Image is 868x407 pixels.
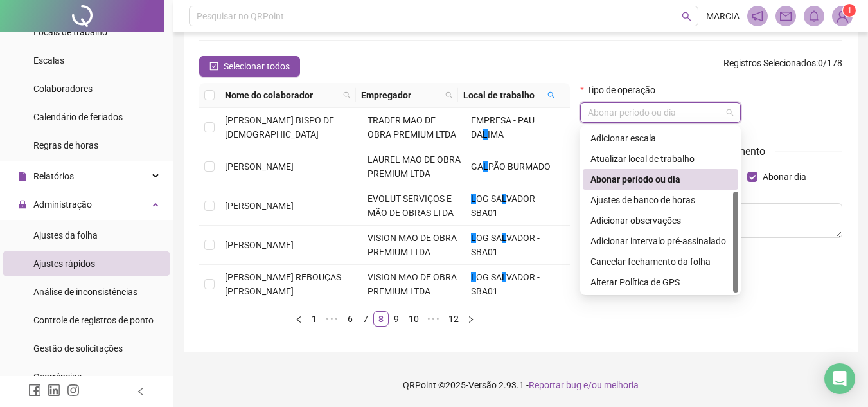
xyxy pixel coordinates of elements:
li: 9 [389,311,404,327]
span: Ajustes da folha [33,230,98,240]
span: GA [471,161,483,172]
span: Registros Selecionados [723,58,816,68]
span: notification [752,10,763,22]
span: Administração [33,199,92,210]
span: Versão [468,380,497,390]
span: TRADER MAO DE OBRA PREMIUM LTDA [368,115,456,140]
span: 1 [847,6,852,15]
a: 6 [343,312,357,326]
div: Ajustes de banco de horas [590,193,731,207]
span: search [547,91,555,99]
img: 94789 [833,6,852,26]
span: search [443,86,456,105]
div: Adicionar observações [583,210,738,231]
span: Empregador [361,88,440,102]
span: search [545,86,558,105]
li: 10 [404,311,423,327]
span: EMPRESA - PAU DA [471,115,535,140]
span: Escalas [33,55,64,66]
span: search [343,91,351,99]
li: Página anterior [291,311,306,327]
a: 10 [405,312,423,326]
span: bell [808,10,820,22]
mark: L [502,194,506,204]
label: Tipo de operação [580,83,663,97]
div: Adicionar escala [583,128,738,149]
span: Colaboradores [33,84,93,94]
div: Abonar período ou dia [590,172,731,186]
span: search [341,86,353,105]
div: Adicionar intervalo pré-assinalado [590,234,731,248]
span: Gestão de solicitações [33,343,123,354]
div: Adicionar intervalo pré-assinalado [583,231,738,251]
span: [PERSON_NAME] [225,240,294,250]
mark: L [502,233,506,243]
div: Ajustes de banco de horas [583,190,738,210]
span: ••• [322,311,342,327]
li: Próxima página [463,311,479,327]
li: 5 próximas páginas [423,311,444,327]
span: OG SA [476,194,502,204]
span: LAUREL MAO DE OBRA PREMIUM LTDA [368,154,461,179]
span: facebook [28,384,41,397]
mark: L [502,272,506,282]
mark: L [471,194,476,204]
span: instagram [67,384,80,397]
li: 1 [306,311,322,327]
span: Locais de trabalho [33,27,107,37]
li: 5 páginas anteriores [322,311,342,327]
span: OG SA [476,272,502,282]
div: Adicionar escala [590,131,731,145]
li: 8 [373,311,389,327]
div: Abonar período ou dia [583,169,738,190]
span: search [682,12,691,21]
span: Nome do colaborador [225,88,338,102]
span: left [136,387,145,396]
a: 8 [374,312,388,326]
button: Selecionar todos [199,56,300,77]
mark: L [471,233,476,243]
span: Regras de horas [33,140,98,150]
a: 7 [359,312,373,326]
mark: L [471,272,476,282]
li: 6 [342,311,358,327]
mark: L [483,129,488,140]
span: file [18,172,27,181]
div: Open Intercom Messenger [824,363,855,394]
span: EVOLUT SERVIÇOS E MÃO DE OBRAS LTDA [368,194,454,218]
div: Adicionar observações [590,213,731,228]
span: Calendário de feriados [33,112,123,122]
div: Cancelar fechamento da folha [583,251,738,272]
span: [PERSON_NAME] [225,201,294,211]
span: IMA [488,129,504,140]
span: [PERSON_NAME] BISPO DE [DEMOGRAPHIC_DATA] [225,115,334,140]
span: Reportar bug e/ou melhoria [529,380,639,390]
span: ••• [423,311,444,327]
button: left [291,311,306,327]
span: [PERSON_NAME] [225,161,294,172]
mark: L [483,161,488,172]
div: Atualizar local de trabalho [583,149,738,169]
span: Abonar período ou dia [588,103,733,122]
span: Controle de registros de ponto [33,315,154,325]
button: right [463,311,479,327]
span: : 0 / 178 [723,56,842,77]
div: Alterar Política de GPS [590,275,731,289]
span: Ajustes rápidos [33,258,95,269]
div: Alterar Política de GPS [583,272,738,293]
span: Ocorrências [33,372,82,382]
span: Local de trabalho [463,88,543,102]
a: 9 [389,312,403,326]
span: mail [780,10,792,22]
div: Cancelar fechamento da folha [590,255,731,269]
span: Relatórios [33,171,74,181]
li: 12 [444,311,463,327]
span: lock [18,200,27,209]
span: [PERSON_NAME] REBOUÇAS [PERSON_NAME] [225,272,341,296]
span: PÃO BURMADO [488,161,551,172]
span: VISION MAO DE OBRA PREMIUM LTDA [368,233,457,257]
span: MARCIA [706,9,740,23]
span: linkedin [48,384,60,397]
sup: Atualize o seu contato no menu Meus Dados [843,4,856,17]
a: 12 [445,312,463,326]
